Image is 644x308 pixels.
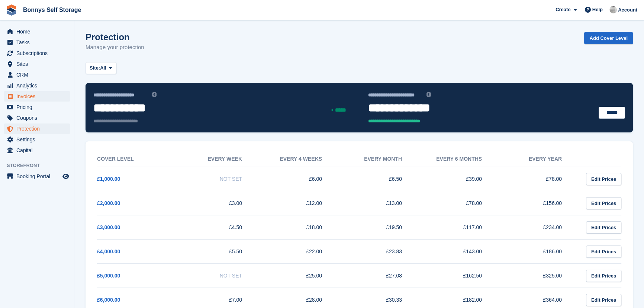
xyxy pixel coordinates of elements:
th: Every year [497,151,577,167]
a: menu [4,48,70,58]
a: Preview store [61,172,70,181]
td: £19.50 [337,215,417,240]
img: icon-info-grey-7440780725fd019a000dd9b08b2336e03edf1995a4989e88bcd33f0948082b44.svg [152,92,157,97]
h1: Protection [86,32,144,42]
td: £3.00 [177,191,257,215]
span: CRM [16,70,61,80]
span: Home [16,26,61,37]
td: £23.83 [337,240,417,264]
a: menu [4,113,70,123]
a: Edit Prices [586,270,621,282]
span: Protection [16,123,61,134]
span: Invoices [16,91,61,102]
a: menu [4,91,70,102]
a: menu [4,59,70,69]
span: Capital [16,145,61,155]
a: £4,000.00 [97,248,120,254]
span: All [100,64,106,72]
a: menu [4,26,70,37]
td: £78.00 [497,167,577,191]
a: menu [4,145,70,155]
a: Edit Prices [586,221,621,234]
span: Account [618,6,637,14]
td: £78.00 [417,191,497,215]
a: Add Cover Level [584,32,633,44]
a: menu [4,134,70,145]
td: £117.00 [417,215,497,240]
th: Every 6 months [417,151,497,167]
a: £1,000.00 [97,176,120,182]
img: stora-icon-8386f47178a22dfd0bd8f6a31ec36ba5ce8667c1dd55bd0f319d3a0aa187defe.svg [6,4,17,16]
span: Booking Portal [16,171,61,182]
td: £22.00 [257,240,337,264]
td: £156.00 [497,191,577,215]
td: £234.00 [497,215,577,240]
span: Help [592,6,603,13]
span: Pricing [16,102,61,112]
a: menu [4,70,70,80]
td: Not Set [177,264,257,288]
a: Bonnys Self Storage [20,4,84,16]
td: £27.08 [337,264,417,288]
th: Every 4 weeks [257,151,337,167]
p: Manage your protection [86,43,144,52]
span: Analytics [16,80,61,91]
th: Every week [177,151,257,167]
a: £6,000.00 [97,297,120,303]
span: Settings [16,134,61,145]
a: £3,000.00 [97,224,120,230]
img: James Bonny [609,6,617,13]
td: £6.00 [257,167,337,191]
td: £162.50 [417,264,497,288]
a: Edit Prices [586,294,621,306]
th: Cover Level [97,151,177,167]
a: menu [4,123,70,134]
td: £143.00 [417,240,497,264]
td: £5.50 [177,240,257,264]
a: Edit Prices [586,197,621,209]
td: £12.00 [257,191,337,215]
a: menu [4,37,70,48]
span: Create [556,6,570,13]
a: menu [4,171,70,182]
a: Edit Prices [586,173,621,185]
td: £4.50 [177,215,257,240]
td: £6.50 [337,167,417,191]
span: Sites [16,59,61,69]
span: Tasks [16,37,61,48]
a: menu [4,102,70,112]
td: £39.00 [417,167,497,191]
a: £2,000.00 [97,200,120,206]
td: £25.00 [257,264,337,288]
span: Site: [90,64,100,72]
button: Site: All [86,62,116,74]
td: £325.00 [497,264,577,288]
a: menu [4,80,70,91]
span: Storefront [7,162,74,169]
td: £186.00 [497,240,577,264]
td: Not Set [177,167,257,191]
img: icon-info-grey-7440780725fd019a000dd9b08b2336e03edf1995a4989e88bcd33f0948082b44.svg [426,92,431,97]
a: Edit Prices [586,246,621,258]
td: £13.00 [337,191,417,215]
td: £18.00 [257,215,337,240]
a: £5,000.00 [97,273,120,279]
span: Coupons [16,113,61,123]
span: Subscriptions [16,48,61,58]
th: Every month [337,151,417,167]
